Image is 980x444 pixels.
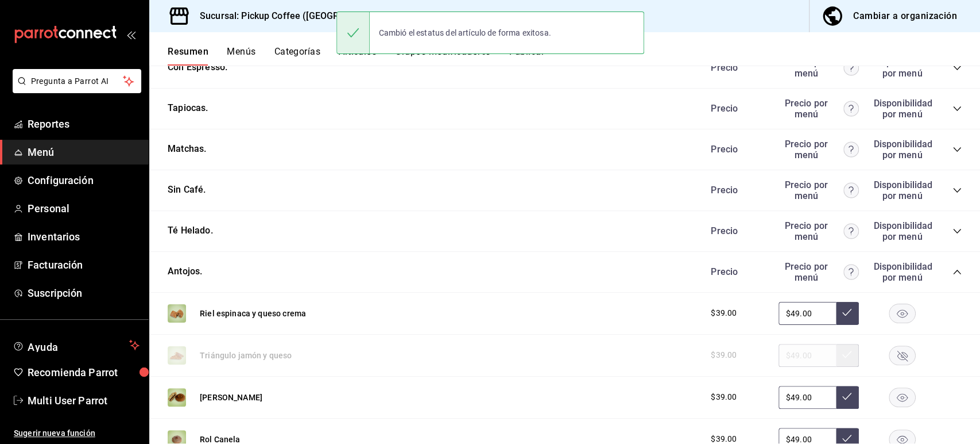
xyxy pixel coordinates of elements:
[168,46,208,66] button: Resumen
[13,69,141,93] button: Pregunta a Parrot AI
[952,63,962,72] button: collapse-category-row
[873,179,931,201] div: Disponibilidad por menú
[778,179,859,201] div: Precio por menú
[873,220,931,242] div: Disponibilidad por menú
[952,104,962,113] button: collapse-category-row
[952,267,962,277] button: collapse-category-row
[28,393,140,408] span: Multi User Parrot
[168,183,206,197] button: Sin Café.
[8,83,141,95] a: Pregunta a Parrot AI
[778,261,859,283] div: Precio por menú
[699,144,773,155] div: Precio
[28,229,140,244] span: Inventarios
[873,139,931,160] div: Disponibilidad por menú
[31,75,123,87] span: Pregunta a Parrot AI
[699,266,773,277] div: Precio
[168,61,227,74] button: Con Espresso.
[28,144,140,160] span: Menú
[28,173,140,188] span: Configuración
[227,46,255,66] button: Menús
[168,304,186,323] img: Preview
[168,265,202,278] button: Antojos.
[778,220,859,242] div: Precio por menú
[952,227,962,236] button: collapse-category-row
[699,103,773,114] div: Precio
[699,62,773,73] div: Precio
[168,46,980,66] div: navigation tabs
[14,427,140,439] span: Sugerir nueva función
[873,261,931,283] div: Disponibilidad por menú
[711,307,737,319] span: $39.00
[778,386,836,409] input: Sin ajuste
[168,143,206,156] button: Matchas.
[168,388,186,407] img: Preview
[778,302,836,325] input: Sin ajuste
[28,365,140,380] span: Recomienda Parrot
[168,102,208,115] button: Tapiocas.
[28,116,140,132] span: Reportes
[873,98,931,120] div: Disponibilidad por menú
[28,257,140,273] span: Facturación
[200,308,306,319] button: Riel espinaca y queso crema
[853,8,957,24] div: Cambiar a organización
[699,225,773,236] div: Precio
[699,185,773,196] div: Precio
[370,20,560,45] div: Cambió el estatus del artículo de forma exitosa.
[952,145,962,154] button: collapse-category-row
[200,392,262,403] button: [PERSON_NAME]
[873,57,931,79] div: Disponibilidad por menú
[778,98,859,120] div: Precio por menú
[274,46,321,66] button: Categorías
[28,201,140,216] span: Personal
[168,224,213,238] button: Té Helado.
[778,139,859,160] div: Precio por menú
[126,30,135,39] button: open_drawer_menu
[191,9,400,23] h3: Sucursal: Pickup Coffee ([GEOGRAPHIC_DATA])
[28,285,140,301] span: Suscripción
[952,186,962,195] button: collapse-category-row
[28,338,125,352] span: Ayuda
[711,391,737,403] span: $39.00
[778,57,859,79] div: Precio por menú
